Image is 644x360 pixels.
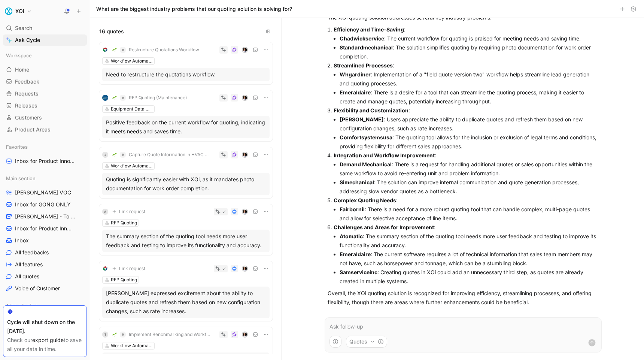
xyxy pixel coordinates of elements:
[340,179,374,185] strong: Simechanical
[102,95,108,101] img: logo
[334,224,434,230] strong: Challenges and Areas for Improvement
[334,26,404,33] strong: Efficiency and Time-Saving
[15,90,39,97] span: Requests
[129,47,199,53] span: Restructure Quotations Workflow
[328,289,599,307] p: Overall, the XOi quoting solution is recognized for improving efficiency, streamlining processes,...
[340,232,599,250] li: : The summary section of the quoting tool needs more user feedback and testing to improve its fun...
[340,115,599,133] li: : Users appreciate the ability to duplicate quotes and refresh them based on new configuration ch...
[3,223,87,234] a: Inbox for Product Innovation Product Area
[112,152,117,157] img: 🌱
[340,269,377,275] strong: Samserviceinc
[3,124,87,135] a: Product Areas
[15,102,37,109] span: Releases
[3,112,87,123] a: Customers
[243,266,247,271] img: avatar
[129,332,210,338] span: Implement Benchmarking and Workflow Automation
[340,206,365,212] strong: Fairbornil
[334,151,599,160] p: :
[15,261,43,268] span: All features
[112,96,117,100] img: 🌱
[111,57,153,65] div: Workflow Automation
[15,285,60,292] span: Voice of Customer
[340,35,384,42] strong: Chadwickservice
[334,107,408,114] strong: Flexibility and Customization
[7,318,83,336] div: Cycle will shut down on the [DATE].
[3,88,87,99] a: Requests
[15,237,29,244] span: Inbox
[32,337,64,343] a: export guide
[334,197,396,203] strong: Complex Quoting Needs
[340,34,599,43] li: : The current workflow for quoting is praised for meeting needs and saving time.
[119,266,145,272] span: Link request
[334,152,435,158] strong: Integration and Workflow Improvement
[106,289,266,316] div: [PERSON_NAME] expressed excitement about the ability to duplicate quotes and refresh them based o...
[3,34,87,46] a: Ask Cycle
[5,7,12,15] img: XOi
[15,249,49,256] span: All feedbacks
[110,330,213,339] button: 🌱Implement Benchmarking and Workflow Automation
[334,196,599,205] p: :
[340,178,599,196] li: : The solution can improve internal communication and quote generation processes, addressing slow...
[3,155,87,167] a: Inbox for Product Innovation Product Area
[243,209,247,214] img: avatar
[334,61,599,70] p: :
[3,22,87,34] div: Search
[129,95,187,101] span: RFP Quoting (Maintenance)
[110,150,213,159] button: 🌱Capture Quote Information in HVAC Workflows
[340,116,384,122] strong: [PERSON_NAME]
[15,157,76,165] span: Inbox for Product Innovation Product Area
[3,300,87,314] div: AI monitoring
[340,134,392,140] strong: Comfortsystemsusa
[334,62,393,69] strong: Streamlined Processes
[102,332,108,338] div: T
[111,276,137,284] div: RFP Quoting
[111,342,153,350] div: Workflow Automation
[15,36,40,45] span: Ask Cycle
[334,25,599,34] p: :
[112,332,117,337] img: 🌱
[110,45,202,54] button: 🌱Restructure Quotations Workflow
[112,48,117,52] img: 🌱
[3,259,87,270] a: All features
[15,78,39,85] span: Feedback
[3,199,87,210] a: Inbox for GONG ONLY
[15,8,24,15] h1: XOi
[3,64,87,75] a: Home
[340,268,599,286] li: : Creating quotes in XOi could add an unnecessary third step, as quotes are already created in mu...
[243,48,247,52] img: avatar
[3,173,87,184] div: Main section
[15,66,29,73] span: Home
[3,76,87,87] a: Feedback
[111,105,153,113] div: Equipment Data Management
[3,173,87,294] div: Main section[PERSON_NAME] VOCInbox for GONG ONLY[PERSON_NAME] - To ProcessInbox for Product Innov...
[3,247,87,258] a: All feedbacks
[7,336,83,354] div: Check our to save all your data in time.
[6,175,36,182] span: Main section
[102,266,108,272] img: logo
[340,133,599,151] li: : The quoting tool allows for the inclusion or exclusion of legal terms and conditions, providing...
[340,233,363,239] strong: Atomatic
[340,89,371,96] strong: Emeraldaire
[3,271,87,282] a: All quotes
[340,70,599,88] li: : Implementation of a "field quote version two" workflow helps streamline lead generation and quo...
[15,225,75,232] span: Inbox for Product Innovation Product Area
[3,50,87,61] div: Workspace
[3,211,87,222] a: [PERSON_NAME] - To Process
[106,175,266,193] div: Quoting is significantly easier with XOi, as it mandates photo documentation for work order compl...
[15,273,39,280] span: All quotes
[243,152,247,157] img: avatar
[96,5,292,13] h1: What are the biggest industry problems that our quoting solution is solving for?
[110,93,189,102] button: 🌱RFP Quoting (Maintenance)
[3,6,34,16] button: XOiXOi
[340,251,371,257] strong: Emeraldaire
[340,43,599,61] li: : The solution simplifies quoting by requiring photo documentation for work order completion.
[340,160,599,178] li: : There is a request for handling additional quotes or sales opportunities within the same workfl...
[3,300,87,311] div: AI monitoring
[15,126,51,133] span: Product Areas
[111,219,137,227] div: RFP Quoting
[243,332,247,337] img: avatar
[334,106,599,115] p: :
[119,209,145,215] span: Link request
[110,207,148,216] button: Link request
[129,152,210,158] span: Capture Quote Information in HVAC Workflows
